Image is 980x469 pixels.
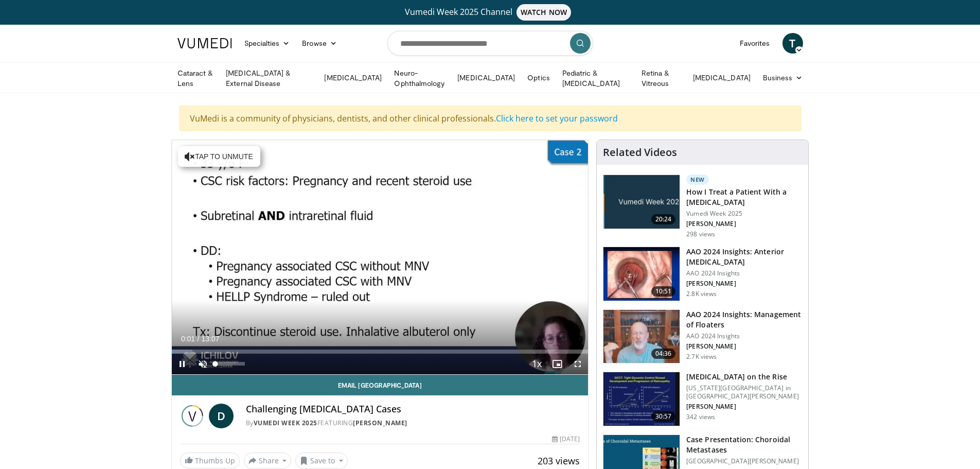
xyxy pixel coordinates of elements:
p: 298 views [686,230,715,238]
p: [PERSON_NAME] [686,280,802,288]
span: 10:51 [651,286,676,297]
p: [US_STATE][GEOGRAPHIC_DATA] in [GEOGRAPHIC_DATA][PERSON_NAME] [686,384,802,401]
p: AAO 2024 Insights [686,269,802,277]
img: fd942f01-32bb-45af-b226-b96b538a46e6.150x105_q85_crop-smart_upscale.jpg [603,247,680,301]
video-js: Video Player [172,140,589,375]
a: 10:51 AAO 2024 Insights: Anterior [MEDICAL_DATA] AAO 2024 Insights [PERSON_NAME] 2.8K views [603,247,802,301]
p: [PERSON_NAME] [686,342,802,351]
span: 203 views [538,455,580,467]
a: [MEDICAL_DATA] [687,67,757,88]
a: Click here to set your password [496,113,618,124]
div: [DATE] [552,435,580,444]
a: Pediatric & [MEDICAL_DATA] [556,68,635,89]
img: 8e655e61-78ac-4b3e-a4e7-f43113671c25.150x105_q85_crop-smart_upscale.jpg [603,310,680,363]
p: 342 views [686,413,715,421]
button: Share [244,453,292,469]
span: / [198,335,200,343]
a: Retina & Vitreous [635,68,687,89]
h3: Case Presentation: Choroidal Metastases [686,435,802,455]
div: Progress Bar [172,350,589,354]
input: Search topics, interventions [387,31,593,56]
span: 0:01 [181,335,195,343]
span: 30:57 [651,411,676,422]
h4: Related Videos [603,146,677,159]
p: Vumedi Week 2025 [686,210,802,218]
a: [MEDICAL_DATA] [451,67,521,88]
h3: AAO 2024 Insights: Management of Floaters [686,309,802,330]
a: [MEDICAL_DATA] [318,67,388,88]
a: Specialties [238,33,296,54]
button: Pause [172,354,192,374]
p: 2.8K views [686,290,717,298]
span: 13:07 [201,335,219,343]
button: Tap to unmute [178,146,260,167]
a: [PERSON_NAME] [353,419,407,427]
div: VuMedi is a community of physicians, dentists, and other clinical professionals. [179,106,801,131]
img: Vumedi Week 2025 [180,404,205,428]
a: [MEDICAL_DATA] & External Disease [220,68,318,89]
a: Cataract & Lens [171,68,220,89]
a: Browse [296,33,343,54]
h3: [MEDICAL_DATA] on the Rise [686,372,802,382]
a: Optics [521,67,556,88]
img: 02d29458-18ce-4e7f-be78-7423ab9bdffd.jpg.150x105_q85_crop-smart_upscale.jpg [603,175,680,229]
a: T [782,33,803,54]
p: [PERSON_NAME] [686,403,802,411]
p: [GEOGRAPHIC_DATA][PERSON_NAME] [686,457,802,465]
button: Save to [295,453,348,469]
a: Vumedi Week 2025 [254,419,317,427]
p: [PERSON_NAME] [686,220,802,228]
a: Email [GEOGRAPHIC_DATA] [172,375,589,395]
div: By FEATURING [246,419,580,428]
a: Neuro-Ophthalmology [388,68,451,89]
button: Playback Rate [526,354,547,374]
a: Business [757,67,809,88]
h3: How I Treat a Patient With a [MEDICAL_DATA] [686,187,802,207]
span: 20:24 [651,214,676,224]
a: Favorites [734,33,776,54]
h3: AAO 2024 Insights: Anterior [MEDICAL_DATA] [686,247,802,267]
a: 04:36 AAO 2024 Insights: Management of Floaters AAO 2024 Insights [PERSON_NAME] 2.7K views [603,309,802,364]
span: WATCH NOW [516,4,571,21]
img: VuMedi Logo [177,38,232,48]
button: Unmute [192,354,213,374]
img: 4ce8c11a-29c2-4c44-a801-4e6d49003971.150x105_q85_crop-smart_upscale.jpg [603,372,680,426]
a: Thumbs Up [180,453,240,468]
h4: Challenging [MEDICAL_DATA] Cases [246,404,580,415]
button: Fullscreen [567,354,588,374]
a: 20:24 New How I Treat a Patient With a [MEDICAL_DATA] Vumedi Week 2025 [PERSON_NAME] 298 views [603,175,802,238]
p: New [686,175,709,185]
p: AAO 2024 Insights [686,332,802,340]
p: 2.7K views [686,353,717,361]
div: Volume Level [216,362,245,366]
button: Enable picture-in-picture mode [547,354,567,374]
a: Vumedi Week 2025 ChannelWATCH NOW [179,4,801,21]
span: 04:36 [651,349,676,359]
a: 30:57 [MEDICAL_DATA] on the Rise [US_STATE][GEOGRAPHIC_DATA] in [GEOGRAPHIC_DATA][PERSON_NAME] [P... [603,372,802,426]
a: D [209,404,234,428]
